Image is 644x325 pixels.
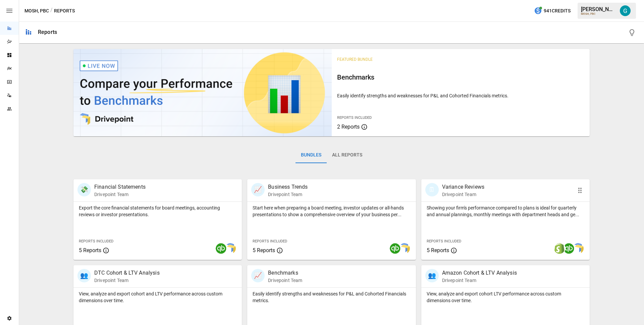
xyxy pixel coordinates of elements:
[544,7,571,15] span: 941 Credits
[77,183,91,196] div: 💸
[563,243,574,254] img: quickbooks
[50,7,53,15] div: /
[581,12,616,15] div: MOSH, PBC
[268,277,302,284] p: Drivepoint Team
[77,269,91,282] div: 👥
[337,92,585,99] p: Easily identify strengths and weaknesses for P&L and Cohorted Financials metrics.
[268,269,302,277] p: Benchmarks
[427,247,449,253] span: 5 Reports
[73,49,332,136] img: video thumbnail
[79,239,113,243] span: Reports Included
[79,247,101,253] span: 5 Reports
[442,183,484,191] p: Variance Reviews
[225,243,236,254] img: smart model
[425,269,439,282] div: 👥
[79,290,236,304] p: View, analyze and export cohort and LTV performance across custom dimensions over time.
[216,243,226,254] img: quickbooks
[427,290,584,304] p: View, analyze and export cohort LTV performance across custom dimensions over time.
[253,239,287,243] span: Reports Included
[573,243,584,254] img: smart model
[268,191,308,198] p: Drivepoint Team
[337,72,585,83] h6: Benchmarks
[94,183,146,191] p: Financial Statements
[79,204,236,218] p: Export the core financial statements for board meetings, accounting reviews or investor presentat...
[94,269,160,277] p: DTC Cohort & LTV Analysis
[337,124,360,130] span: 2 Reports
[442,277,517,284] p: Drivepoint Team
[268,183,308,191] p: Business Trends
[94,277,160,284] p: Drivepoint Team
[554,243,565,254] img: shopify
[427,204,584,218] p: Showing your firm's performance compared to plans is ideal for quarterly and annual plannings, mo...
[327,147,368,163] button: All Reports
[296,147,327,163] button: Bundles
[399,243,410,254] img: smart model
[337,115,372,120] span: Reports Included
[38,29,57,35] div: Reports
[253,247,275,253] span: 5 Reports
[253,290,410,304] p: Easily identify strengths and weaknesses for P&L and Cohorted Financials metrics.
[442,269,517,277] p: Amazon Cohort & LTV Analysis
[616,1,635,20] button: Gavin Acres
[94,191,146,198] p: Drivepoint Team
[337,57,373,62] span: Featured Bundle
[251,269,265,282] div: 📈
[251,183,265,196] div: 📈
[253,204,410,218] p: Start here when preparing a board meeting, investor updates or all-hands presentations to show a ...
[425,183,439,196] div: 🗓
[442,191,484,198] p: Drivepoint Team
[620,5,631,16] img: Gavin Acres
[581,6,616,12] div: [PERSON_NAME]
[531,5,573,17] button: 941Credits
[24,7,49,15] button: MOSH, PBC
[390,243,400,254] img: quickbooks
[427,239,461,243] span: Reports Included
